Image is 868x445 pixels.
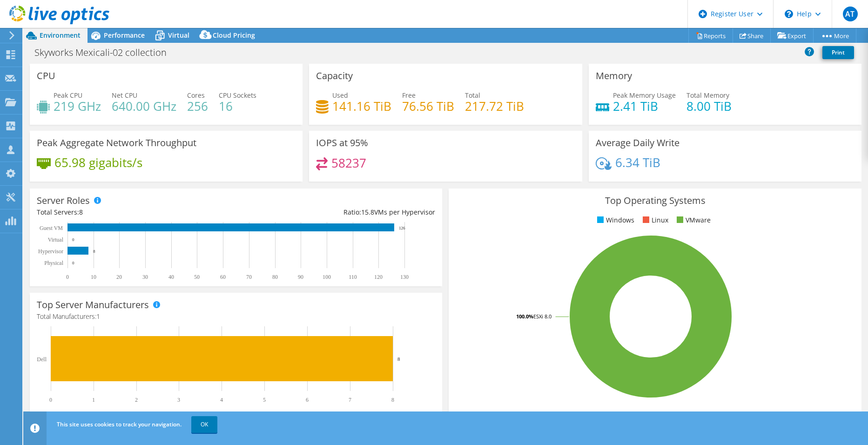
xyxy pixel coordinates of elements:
text: Dell [37,356,47,363]
text: 1 [92,397,95,403]
text: 7 [349,397,351,403]
a: OK [191,416,217,433]
text: Hypervisor [38,248,63,255]
h3: Top Server Manufacturers [37,300,149,310]
h3: Top Operating Systems [456,196,854,206]
span: Cloud Pricing [213,31,255,40]
text: 40 [168,274,174,280]
h4: 65.98 gigabits/s [54,157,142,168]
span: This site uses cookies to track your navigation. [57,420,182,428]
text: 20 [116,274,122,280]
text: 126 [399,226,405,230]
span: 1 [96,312,100,321]
text: 30 [142,274,148,280]
span: Net CPU [112,91,137,100]
li: Windows [595,215,634,225]
a: Print [822,46,854,59]
span: Virtual [168,31,189,40]
h3: Peak Aggregate Network Throughput [37,138,196,148]
text: Guest VM [40,225,63,231]
text: 3 [177,397,180,403]
text: 0 [66,274,69,280]
span: 8 [79,208,83,216]
h4: 76.56 TiB [402,101,454,111]
span: Environment [40,31,81,40]
svg: \n [785,10,793,18]
text: 100 [323,274,331,280]
text: 0 [72,261,74,265]
tspan: 100.0% [516,313,533,320]
text: 10 [91,274,96,280]
text: Physical [44,260,63,266]
h1: Skyworks Mexicali-02 collection [30,47,181,58]
a: Share [733,28,771,43]
text: 70 [246,274,252,280]
li: Linux [640,215,668,225]
text: 110 [349,274,357,280]
span: Performance [104,31,145,40]
li: VMware [674,215,711,225]
h3: Average Daily Write [596,138,680,148]
h3: IOPS at 95% [316,138,368,148]
h4: 217.72 TiB [465,101,524,111]
text: 8 [93,249,95,254]
a: More [813,28,856,43]
span: 15.8 [361,208,374,216]
text: 6 [306,397,309,403]
text: 130 [400,274,409,280]
text: 90 [298,274,303,280]
text: 0 [49,397,52,403]
div: Ratio: VMs per Hypervisor [236,207,435,217]
h4: 640.00 GHz [112,101,176,111]
text: 0 [72,237,74,242]
h4: 141.16 TiB [332,101,391,111]
span: Cores [187,91,205,100]
h4: 58237 [331,158,366,168]
tspan: ESXi 8.0 [533,313,552,320]
h4: 6.34 TiB [615,157,660,168]
text: 80 [272,274,278,280]
h3: CPU [37,71,55,81]
span: Used [332,91,348,100]
h3: Capacity [316,71,353,81]
text: 60 [220,274,226,280]
span: Peak Memory Usage [613,91,676,100]
a: Export [770,28,814,43]
text: 50 [194,274,200,280]
text: Virtual [48,236,64,243]
div: Total Servers: [37,207,236,217]
h3: Server Roles [37,196,90,206]
text: 5 [263,397,266,403]
h4: 8.00 TiB [686,101,732,111]
h4: Total Manufacturers: [37,311,435,322]
text: 4 [220,397,223,403]
span: Free [402,91,416,100]
text: 120 [374,274,383,280]
span: Total Memory [686,91,729,100]
h4: 256 [187,101,208,111]
span: Peak CPU [54,91,82,100]
text: 8 [391,397,394,403]
text: 2 [135,397,138,403]
h4: 16 [219,101,256,111]
span: AT [843,7,858,21]
span: CPU Sockets [219,91,256,100]
h3: Memory [596,71,632,81]
h4: 2.41 TiB [613,101,676,111]
span: Total [465,91,480,100]
h4: 219 GHz [54,101,101,111]
text: 8 [397,356,400,362]
a: Reports [688,28,733,43]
